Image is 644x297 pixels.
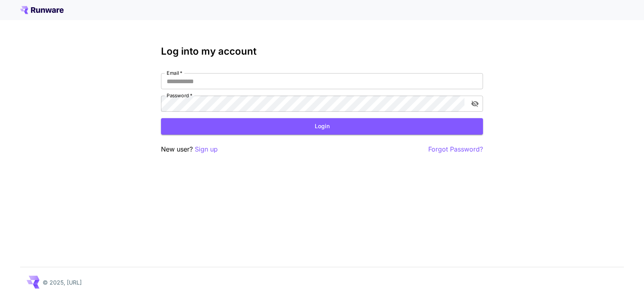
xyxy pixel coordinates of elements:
p: New user? [161,144,218,154]
button: Sign up [195,144,218,154]
button: toggle password visibility [468,96,482,111]
p: © 2025, [URL] [43,278,82,287]
button: Forgot Password? [428,144,483,154]
label: Email [167,70,182,76]
label: Password [167,92,192,99]
button: Login [161,118,483,135]
h3: Log into my account [161,46,483,57]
